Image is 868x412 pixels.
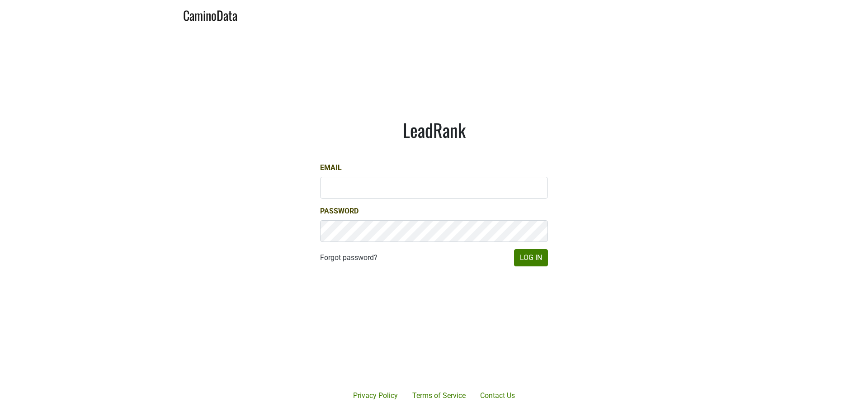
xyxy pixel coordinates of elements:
label: Email [320,162,342,173]
label: Password [320,206,359,217]
a: Contact Us [473,387,522,405]
button: Log In [514,249,548,266]
h1: LeadRank [320,119,548,141]
a: Forgot password? [320,252,377,263]
a: Privacy Policy [346,387,405,405]
a: Terms of Service [405,387,473,405]
a: CaminoData [183,4,237,25]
